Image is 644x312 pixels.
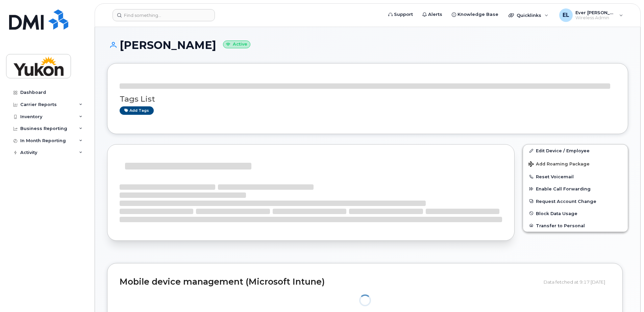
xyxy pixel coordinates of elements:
[523,145,628,157] a: Edit Device / Employee
[223,41,250,48] small: Active
[544,276,610,288] div: Data fetched at 9:17 [DATE]
[120,95,616,103] h3: Tags List
[523,195,628,207] button: Request Account Change
[107,39,628,51] h1: [PERSON_NAME]
[536,186,591,191] span: Enable Call Forwarding
[523,157,628,171] button: Add Roaming Package
[120,277,539,287] h2: Mobile device management (Microsoft Intune)
[523,183,628,195] button: Enable Call Forwarding
[120,106,154,115] a: Add tags
[523,171,628,183] button: Reset Voicemail
[528,161,590,168] span: Add Roaming Package
[523,207,628,219] button: Block Data Usage
[523,219,628,232] button: Transfer to Personal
